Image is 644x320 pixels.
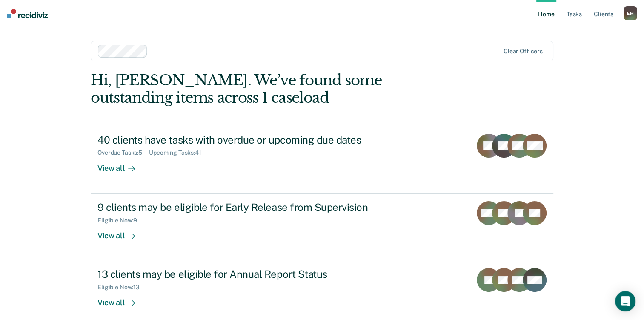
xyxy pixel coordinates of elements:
[91,127,553,194] a: 40 clients have tasks with overdue or upcoming due datesOverdue Tasks:5Upcoming Tasks:41View all
[91,72,461,107] div: Hi, [PERSON_NAME]. We’ve found some outstanding items across 1 caseload
[97,149,149,156] div: Overdue Tasks : 5
[97,224,145,240] div: View all
[97,217,144,224] div: Eligible Now : 9
[97,291,145,308] div: View all
[97,284,146,291] div: Eligible Now : 13
[97,201,396,213] div: 9 clients may be eligible for Early Release from Supervision
[97,134,396,146] div: 40 clients have tasks with overdue or upcoming due dates
[97,268,396,280] div: 13 clients may be eligible for Annual Report Status
[91,194,553,261] a: 9 clients may be eligible for Early Release from SupervisionEligible Now:9View all
[7,9,48,18] img: Recidiviz
[615,291,635,311] div: Open Intercom Messenger
[624,6,637,20] button: EM
[504,48,543,55] div: Clear officers
[149,149,208,156] div: Upcoming Tasks : 41
[624,6,637,20] div: E M
[97,156,145,173] div: View all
